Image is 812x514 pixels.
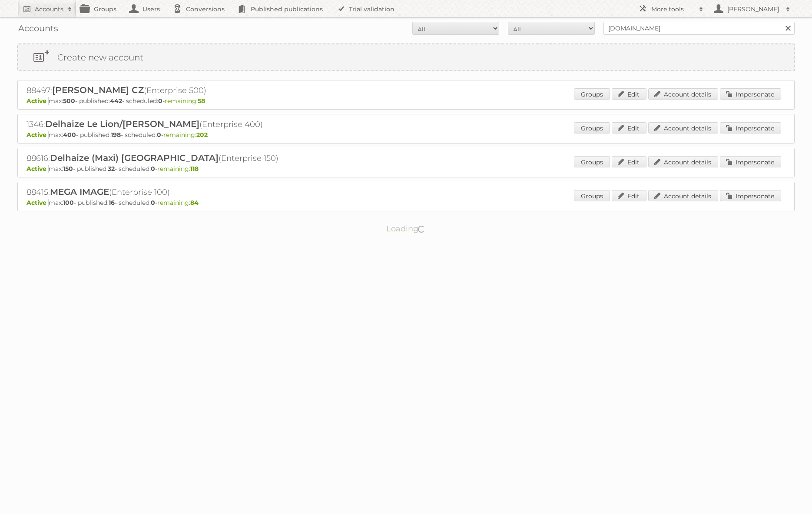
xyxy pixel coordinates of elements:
[648,190,718,201] a: Account details
[111,131,121,139] strong: 198
[108,165,115,173] strong: 32
[18,44,794,70] a: Create new account
[27,165,785,173] p: max: - published: - scheduled: -
[359,220,453,237] p: Loading
[612,190,646,201] a: Edit
[190,165,199,173] strong: 118
[648,156,718,167] a: Account details
[157,131,161,139] strong: 0
[63,165,73,173] strong: 150
[50,187,109,197] span: MEGA IMAGE
[725,5,782,13] h2: [PERSON_NAME]
[720,88,781,100] a: Impersonate
[158,97,162,105] strong: 0
[720,156,781,167] a: Impersonate
[35,5,63,13] h2: Accounts
[110,97,122,105] strong: 442
[63,131,76,139] strong: 400
[190,199,199,207] strong: 84
[27,153,331,164] h2: 88616: (Enterprise 150)
[196,131,208,139] strong: 202
[163,131,208,139] span: remaining:
[27,131,49,139] span: Active
[612,122,646,134] a: Edit
[27,119,331,130] h2: 1346: (Enterprise 400)
[574,190,610,201] a: Groups
[151,165,155,173] strong: 0
[52,85,144,95] span: [PERSON_NAME] CZ
[157,165,199,173] span: remaining:
[574,88,610,100] a: Groups
[109,199,115,207] strong: 16
[27,85,331,96] h2: 88497: (Enterprise 500)
[27,97,49,105] span: Active
[27,199,785,207] p: max: - published: - scheduled: -
[63,199,74,207] strong: 100
[165,97,205,105] span: remaining:
[198,97,205,105] strong: 58
[720,122,781,134] a: Impersonate
[50,153,219,163] span: Delhaize (Maxi) [GEOGRAPHIC_DATA]
[648,88,718,100] a: Account details
[574,156,610,167] a: Groups
[651,5,695,13] h2: More tools
[27,97,785,105] p: max: - published: - scheduled: -
[27,199,49,207] span: Active
[27,187,331,198] h2: 88415: (Enterprise 100)
[720,190,781,201] a: Impersonate
[27,165,49,173] span: Active
[574,122,610,134] a: Groups
[63,97,75,105] strong: 500
[648,122,718,134] a: Account details
[27,131,785,139] p: max: - published: - scheduled: -
[157,199,199,207] span: remaining:
[612,88,646,100] a: Edit
[612,156,646,167] a: Edit
[45,119,199,129] span: Delhaize Le Lion/[PERSON_NAME]
[151,199,155,207] strong: 0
